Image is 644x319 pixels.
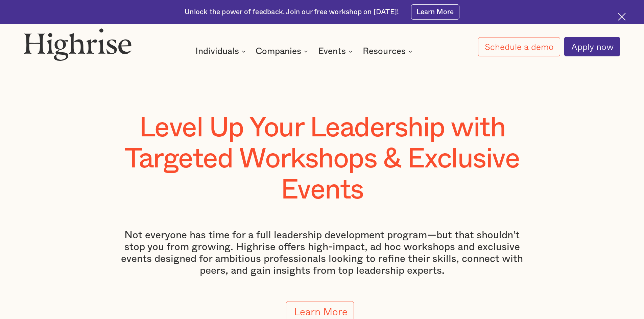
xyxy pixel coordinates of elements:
a: Learn More [411,4,459,20]
div: Companies [256,47,301,55]
div: Individuals [195,47,248,55]
div: Resources [363,47,414,55]
a: Schedule a demo [478,37,560,56]
div: Unlock the power of feedback. Join our free workshop on [DATE]! [185,7,399,17]
div: Individuals [195,47,239,55]
p: Not everyone has time for a full leadership development program—but that shouldn’t stop you from ... [119,230,524,277]
div: Events [318,47,346,55]
div: Companies [256,47,310,55]
img: Cross icon [618,13,626,21]
a: Apply now [564,37,620,56]
img: Highrise logo [24,28,132,60]
div: Events [318,47,355,55]
h1: Level Up Your Leadership with Targeted Workshops & Exclusive Events [119,112,524,205]
div: Resources [363,47,406,55]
